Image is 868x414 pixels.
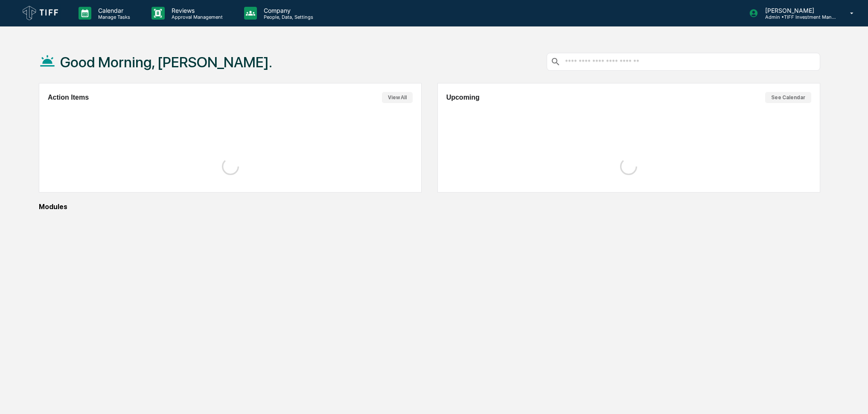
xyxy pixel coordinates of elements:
p: People, Data, Settings [257,14,317,20]
button: See Calendar [765,92,811,103]
div: Modules [39,203,820,211]
h2: Upcoming [446,94,480,101]
img: logo [20,4,61,23]
p: Reviews [165,7,227,14]
p: Approval Management [165,14,227,20]
p: [PERSON_NAME] [758,7,838,14]
p: Calendar [91,7,134,14]
button: View All [382,92,413,103]
p: Company [257,7,317,14]
p: Manage Tasks [91,14,134,20]
h1: Good Morning, [PERSON_NAME]. [60,54,272,71]
h2: Action Items [48,94,89,101]
p: Admin • TIFF Investment Management [758,14,838,20]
